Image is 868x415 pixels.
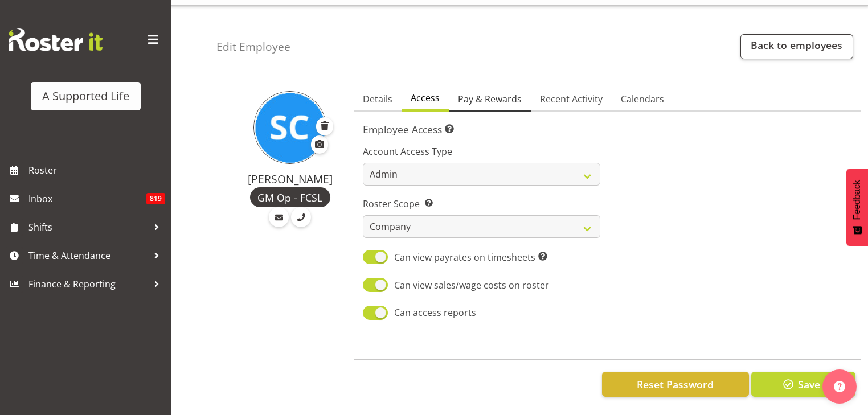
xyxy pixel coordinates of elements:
span: Access [411,91,440,105]
button: Reset Password [602,372,749,397]
span: Inbox [28,190,146,207]
label: Account Access Type [363,145,601,158]
a: Email Employee [269,207,289,227]
span: GM Op - FCSL [257,190,322,205]
span: Shifts [28,219,148,236]
span: 819 [146,193,165,204]
span: Feedback [852,180,862,220]
span: Reset Password [637,377,714,392]
span: Can view sales/wage costs on roster [388,278,549,292]
span: Recent Activity [540,92,603,106]
span: Roster [28,162,165,179]
div: A Supported Life [42,88,129,105]
img: silke-carter9768.jpg [253,91,326,164]
span: Can access reports [388,306,476,319]
a: Call Employee [291,207,311,227]
button: Save [751,372,855,397]
img: help-xxl-2.png [834,381,845,392]
button: Feedback - Show survey [846,169,868,246]
label: Roster Scope [363,197,601,211]
span: Pay & Rewards [458,92,522,106]
img: Rosterit website logo [9,28,103,51]
span: Save [798,377,820,392]
span: Details [363,92,392,106]
span: Can view payrates on timesheets [388,250,547,264]
h4: [PERSON_NAME] [240,173,340,186]
span: Time & Attendance [28,247,148,264]
h4: Edit Employee [216,40,290,53]
h5: Employee Access [363,123,852,135]
span: Finance & Reporting [28,276,148,293]
a: Back to employees [740,34,853,59]
span: Calendars [621,92,664,106]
